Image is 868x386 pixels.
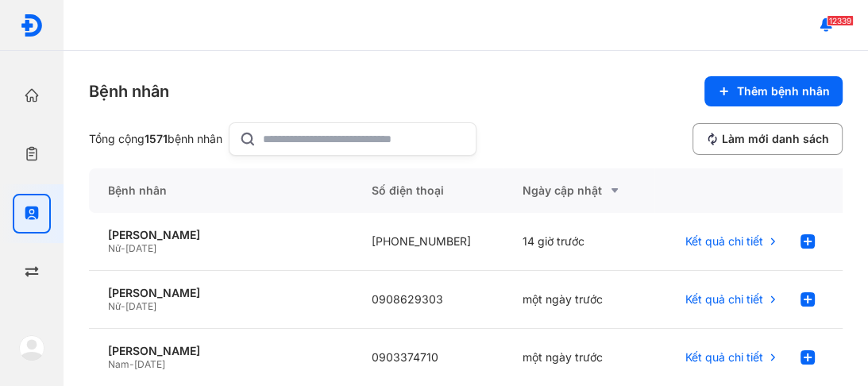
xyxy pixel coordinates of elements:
[108,286,334,300] div: [PERSON_NAME]
[125,242,156,254] span: [DATE]
[685,292,763,307] span: Kết quả chi tiết
[89,132,222,146] div: Tổng cộng bệnh nhân
[353,213,503,271] div: [PHONE_NUMBER]
[503,271,654,329] div: một ngày trước
[722,132,829,146] span: Làm mới danh sách
[108,300,121,312] span: Nữ
[692,123,843,155] button: Làm mới danh sách
[108,242,121,254] span: Nữ
[125,300,156,312] span: [DATE]
[89,168,353,213] div: Bệnh nhân
[353,271,503,329] div: 0908629303
[108,358,129,370] span: Nam
[121,242,125,254] span: -
[20,14,44,37] img: logo
[503,213,654,271] div: 14 giờ trước
[685,234,763,249] span: Kết quả chi tiết
[108,344,334,358] div: [PERSON_NAME]
[145,132,168,145] span: 1571
[108,228,334,242] div: [PERSON_NAME]
[704,76,843,106] button: Thêm bệnh nhân
[121,300,125,312] span: -
[19,335,44,361] img: logo
[827,15,854,26] span: 12339
[89,80,169,102] div: Bệnh nhân
[685,350,763,365] span: Kết quả chi tiết
[134,358,165,370] span: [DATE]
[353,168,503,213] div: Số điện thoại
[129,358,134,370] span: -
[737,84,830,98] span: Thêm bệnh nhân
[523,181,635,200] div: Ngày cập nhật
